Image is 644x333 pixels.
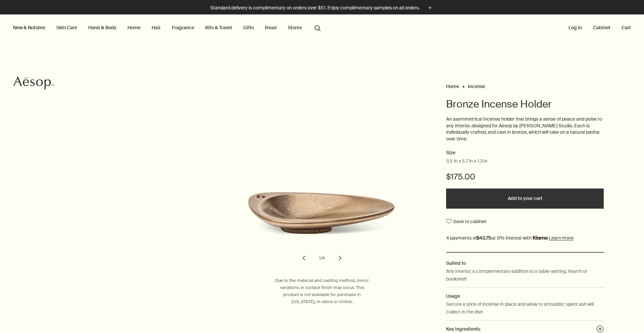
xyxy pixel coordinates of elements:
[446,292,604,300] h2: Usage
[210,4,420,11] p: Standard delivery is complimentary on orders over $51. Enjoy complimentary samples on all orders.
[242,23,255,32] a: Gifts
[446,97,604,111] h1: Bronze Incense Holder
[446,189,604,209] button: Add to your cart - $175.00
[264,23,278,32] a: Read
[13,76,54,90] svg: Aesop
[446,116,604,142] p: An asymmetrical incense holder that brings a sense of peace and poise to any interior, designed f...
[12,23,47,32] button: New & Notable
[275,278,369,304] span: Due to the material and casting method, minor variations in surface finish may occur. This produc...
[170,23,196,32] a: Fragrance
[204,23,233,32] a: Kits & Travel
[210,4,434,12] button: Standard delivery is complimentary on orders over $51. Enjoy complimentary samples on all orders.
[446,149,604,157] h2: Size
[215,167,429,265] div: Bronze Incense Holder
[12,75,55,93] a: Aesop
[312,21,324,34] button: Open search
[297,251,311,265] button: previous slide
[446,83,459,86] a: Home
[567,14,632,41] nav: supplementary
[446,215,486,227] button: Save to cabinet
[592,23,612,32] a: Cabinet
[126,23,142,32] a: Home
[446,300,604,316] p: Secure a stick of incense in place and allow to smoulder; spent ash will collect in the dish
[87,23,118,32] a: Hand & Body
[150,23,162,32] a: Hair
[446,267,604,283] p: Any interior; a complementary addition to a table-setting, hearth or bookshelf
[254,167,401,257] img: Back of cardboard box packaging for Bronze incense holder
[446,326,480,332] span: Key ingredients
[567,23,583,32] button: Log in
[446,171,475,182] span: $175.00
[12,14,324,41] nav: primary
[286,23,303,32] button: Stores
[446,259,604,267] h2: Suited to
[446,158,487,165] span: 3.5 in x 5.7 in x 1.3 in
[333,251,347,265] button: next slide
[620,23,632,32] button: Cart
[468,83,485,86] a: Incense
[55,23,78,32] a: Skin Care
